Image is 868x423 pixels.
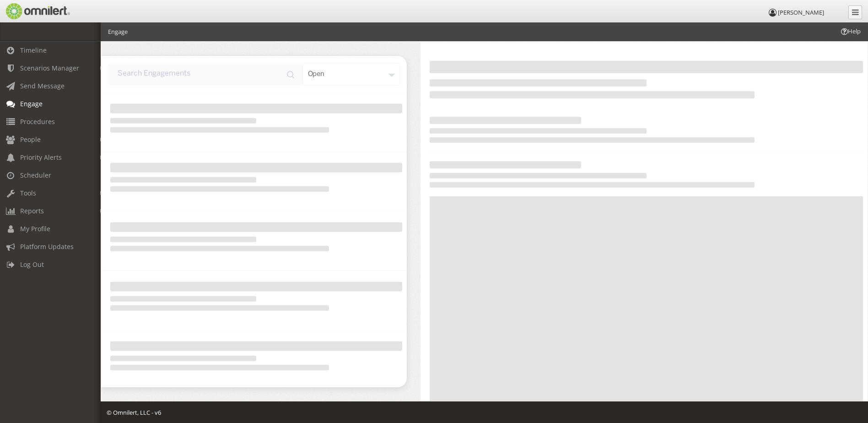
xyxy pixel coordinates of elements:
span: Send Message [20,81,65,90]
a: Collapse Menu [848,5,862,19]
span: Platform Updates [20,242,74,251]
span: People [20,135,41,144]
span: Priority Alerts [20,153,62,162]
span: Help [840,27,861,36]
span: Procedures [20,117,55,126]
span: Engage [20,99,43,108]
span: © Omnilert, LLC - v6 [107,408,161,417]
input: input [108,63,302,86]
span: Log Out [20,260,44,269]
span: Reports [20,206,44,215]
span: Timeline [20,46,47,54]
li: Engage [108,27,128,36]
span: Scenarios Manager [20,64,79,72]
span: Scheduler [20,171,51,179]
span: Tools [20,189,36,197]
img: Omnilert [5,3,70,19]
span: My Profile [20,224,50,233]
span: [PERSON_NAME] [778,8,824,16]
div: open [302,63,400,86]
